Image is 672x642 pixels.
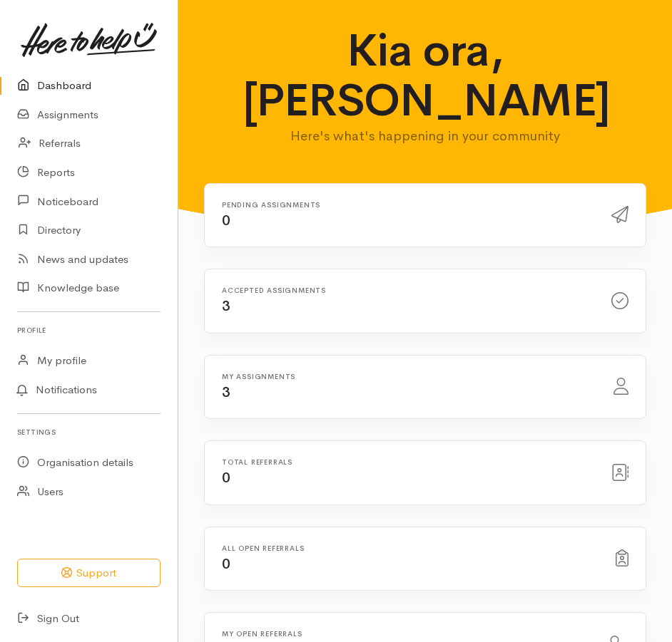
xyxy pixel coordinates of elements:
h6: All open referrals [222,544,599,552]
span: 0 [222,212,230,229]
h6: Settings [17,423,161,442]
h6: Pending assignments [222,201,594,209]
h6: My assignments [222,373,596,380]
span: 0 [222,469,230,487]
span: 3 [222,297,230,315]
p: Here's what's happening in your community [243,126,609,146]
h1: Kia ora, [PERSON_NAME] [243,26,609,126]
span: 0 [222,555,230,573]
button: Support [17,559,161,588]
h6: Accepted assignments [222,286,594,294]
span: 3 [222,383,230,401]
h6: Profile [17,321,161,340]
h6: My open referrals [222,630,590,638]
h6: Total referrals [222,458,594,466]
